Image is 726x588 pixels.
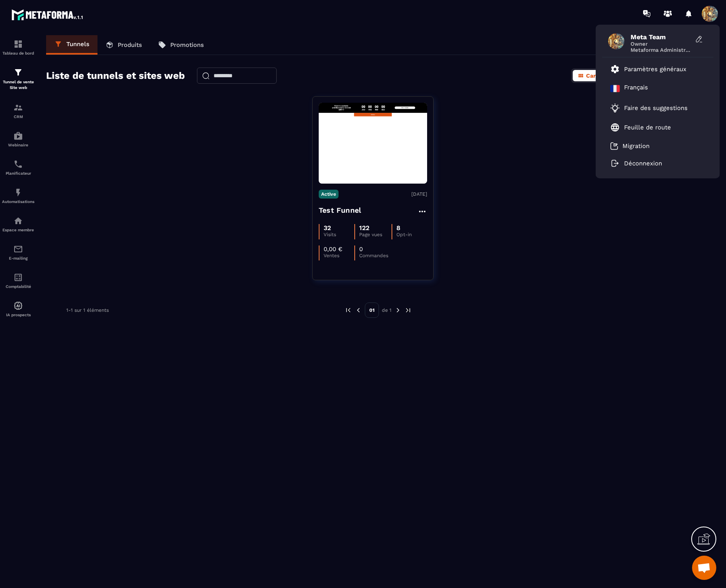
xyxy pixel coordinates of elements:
[118,41,142,49] p: Produits
[2,61,34,97] a: formationformationTunnel de vente Site web
[411,191,427,197] p: [DATE]
[622,142,650,150] p: Migration
[13,301,23,311] img: automations
[382,307,392,313] p: de 1
[2,79,34,91] p: Tunnel de vente Site web
[2,228,34,232] p: Espace membre
[319,190,339,199] p: Active
[610,123,671,132] a: Feuille de route
[13,188,23,197] img: automations
[359,253,390,258] p: Commandes
[2,125,34,153] a: automationsautomationsWebinaire
[396,232,427,237] p: Opt-in
[66,40,89,48] p: Tunnels
[365,302,379,318] p: 01
[2,97,34,125] a: formationformationCRM
[319,205,361,216] h4: Test Funnel
[46,35,97,55] a: Tunnels
[324,232,354,237] p: Visits
[610,103,695,113] a: Faire des suggestions
[355,307,362,314] img: prev
[2,210,34,238] a: automationsautomationsEspace membre
[2,313,34,317] p: IA prospects
[2,51,34,55] p: Tableau de bord
[2,284,34,289] p: Comptabilité
[359,224,369,232] p: 122
[624,66,686,73] p: Paramètres généraux
[2,256,34,260] p: E-mailing
[13,131,23,141] img: automations
[13,68,23,77] img: formation
[624,160,662,167] p: Déconnexion
[396,224,400,232] p: 8
[2,182,34,210] a: automationsautomationsAutomatisations
[11,7,84,22] img: logo
[324,224,331,232] p: 32
[2,153,34,182] a: schedulerschedulerPlanificateur
[2,143,34,147] p: Webinaire
[13,103,23,112] img: formation
[624,124,671,131] p: Feuille de route
[610,64,686,74] a: Paramètres généraux
[610,142,650,150] a: Migration
[324,253,354,258] p: Ventes
[324,245,343,253] p: 0,00 €
[631,41,691,47] span: Owner
[2,199,34,204] p: Automatisations
[319,103,427,184] img: image
[631,47,691,53] span: Metaforma Administration
[2,33,34,61] a: formationformationTableau de bord
[631,33,691,41] span: Meta Team
[394,307,402,314] img: next
[170,41,204,49] p: Promotions
[46,68,185,84] h2: Liste de tunnels et sites web
[13,216,23,226] img: automations
[624,104,688,112] p: Faire des suggestions
[2,171,34,176] p: Planificateur
[404,307,412,314] img: next
[13,39,23,49] img: formation
[13,244,23,254] img: email
[586,72,601,79] span: Carte
[150,35,212,55] a: Promotions
[2,114,34,119] p: CRM
[345,307,352,314] img: prev
[624,84,648,93] p: Français
[359,232,391,237] p: Page vues
[2,238,34,267] a: emailemailE-mailing
[573,70,606,81] button: Carte
[359,245,363,253] p: 0
[97,35,150,55] a: Produits
[13,273,23,282] img: accountant
[692,556,716,580] div: Open chat
[66,307,109,313] p: 1-1 sur 1 éléments
[2,267,34,295] a: accountantaccountantComptabilité
[13,159,23,169] img: scheduler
